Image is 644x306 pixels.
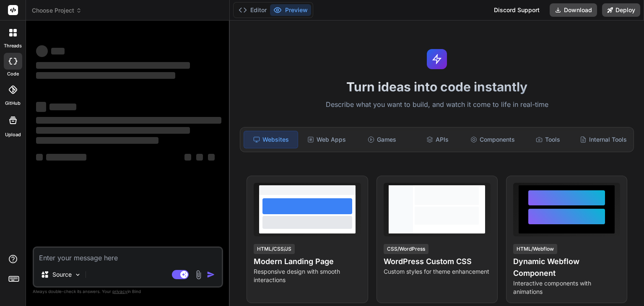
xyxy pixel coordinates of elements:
h4: Dynamic Webflow Component [513,256,620,279]
div: Games [355,131,409,148]
div: APIs [410,131,464,148]
h4: WordPress Custom CSS [384,256,491,267]
button: Preview [270,4,311,16]
p: Custom styles for theme enhancement [384,267,491,276]
span: ‌ [208,154,215,161]
h1: Turn ideas into code instantly [235,79,639,94]
img: attachment [194,270,203,280]
span: ‌ [36,117,221,124]
label: threads [4,42,22,49]
div: HTML/Webflow [513,244,557,254]
div: Tools [521,131,575,148]
span: ‌ [49,104,76,110]
span: privacy [112,289,127,294]
div: Components [466,131,519,148]
span: ‌ [36,45,48,57]
label: code [7,70,19,78]
button: Download [550,3,597,17]
div: Internal Tools [576,131,630,148]
label: Upload [5,131,21,138]
label: GitHub [5,100,21,107]
span: Choose Project [32,6,82,15]
span: ‌ [196,154,203,161]
div: Websites [244,131,298,148]
button: Deploy [602,3,640,17]
div: Web Apps [300,131,353,148]
p: Source [52,270,72,279]
button: Editor [235,4,270,16]
span: ‌ [36,137,158,144]
span: ‌ [36,154,43,161]
p: Always double-check its answers. Your in Bind [33,288,223,296]
img: Pick Models [74,271,81,278]
span: ‌ [184,154,191,161]
span: ‌ [46,154,86,161]
div: CSS/WordPress [384,244,428,254]
span: ‌ [36,72,175,79]
span: ‌ [36,127,190,134]
p: Interactive components with animations [513,279,620,296]
h4: Modern Landing Page [254,256,361,267]
div: HTML/CSS/JS [254,244,295,254]
p: Describe what you want to build, and watch it come to life in real-time [235,99,639,110]
span: ‌ [36,62,190,69]
p: Responsive design with smooth interactions [254,267,361,284]
span: ‌ [36,102,46,112]
img: icon [207,270,215,279]
span: ‌ [51,48,65,54]
div: Discord Support [489,3,545,17]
